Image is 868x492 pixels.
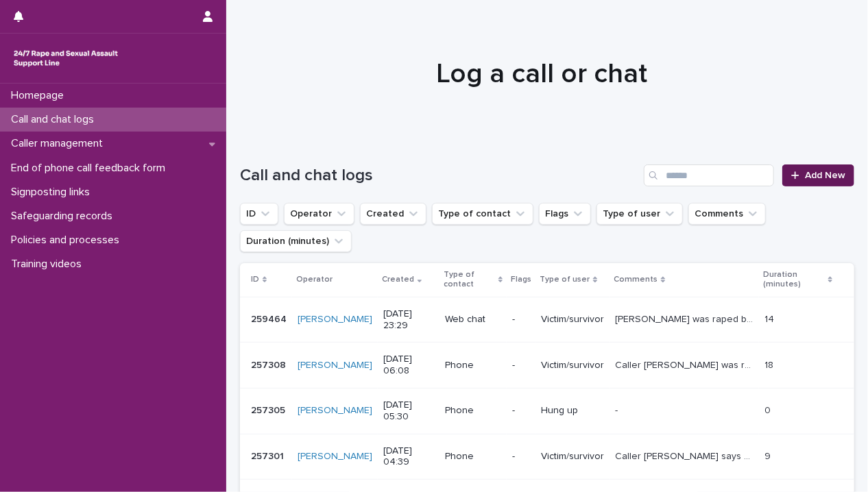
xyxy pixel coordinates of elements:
button: Duration (minutes) [240,230,352,252]
p: 257301 [251,448,287,463]
p: 14 [764,311,777,325]
button: Comments [688,203,766,225]
tr: 257305257305 [PERSON_NAME] [DATE] 05:30Phone-Hung up-- 00 [240,388,854,434]
p: - [512,360,530,371]
p: Created [382,272,414,287]
p: Safeguarding records [5,210,123,223]
p: - [615,402,620,417]
a: [PERSON_NAME] [298,405,372,417]
p: Caller Sophie was raped by two men when she was younger and vulnerable. she believes they may hav... [615,357,756,371]
p: Victim/survivor [541,360,604,371]
a: Add New [782,164,854,186]
p: 9 [764,448,773,463]
p: Victim/survivor [541,314,604,325]
p: - [512,405,530,417]
p: Signposting links [5,186,101,199]
p: [DATE] 06:08 [383,354,434,377]
p: Training videos [5,258,93,271]
p: Operator [296,272,333,287]
tr: 257308257308 [PERSON_NAME] [DATE] 06:08Phone-Victim/survivorCaller [PERSON_NAME] was raped by two... [240,343,854,389]
tr: 257301257301 [PERSON_NAME] [DATE] 04:39Phone-Victim/survivorCaller [PERSON_NAME] says her neighbo... [240,434,854,480]
p: Chatter Lisa was raped by her partner and she wanted to clarify if what happened was rape [615,311,756,325]
p: [DATE] 05:30 [383,399,434,423]
tr: 259464259464 [PERSON_NAME] [DATE] 23:29Web chat-Victim/survivor[PERSON_NAME] was raped by her par... [240,297,854,343]
p: 0 [764,402,773,417]
p: - [512,314,530,325]
button: Type of contact [432,203,533,225]
p: Call and chat logs [5,113,105,126]
a: [PERSON_NAME] [298,360,372,371]
p: Phone [445,405,502,417]
p: Comments [614,272,658,287]
p: Caller Ruth says her neighbour is sexually assaulting her by coming into her house. Note: Her spe... [615,448,756,463]
p: ID [251,272,259,287]
p: Web chat [445,314,502,325]
p: Duration (minutes) [763,267,825,293]
p: Caller management [5,137,114,150]
p: 257305 [251,402,288,417]
p: Phone [445,451,502,463]
button: Type of user [596,203,683,225]
p: [DATE] 04:39 [383,445,434,469]
input: Search [644,164,774,186]
p: 18 [764,357,776,371]
p: Type of contact [444,267,495,293]
p: 259464 [251,311,289,325]
p: Flags [511,272,531,287]
button: Created [360,203,426,225]
a: [PERSON_NAME] [298,314,372,325]
p: - [512,451,530,463]
p: Hung up [541,405,604,417]
button: Flags [539,203,591,225]
h1: Log a call or chat [240,58,844,90]
p: Phone [445,360,502,371]
a: [PERSON_NAME] [298,451,372,463]
p: 257308 [251,357,289,371]
span: Add New [805,171,845,180]
p: Policies and processes [5,234,130,247]
h1: Call and chat logs [240,166,638,186]
p: [DATE] 23:29 [383,308,434,332]
p: Homepage [5,89,75,102]
p: Type of user [540,272,590,287]
p: Victim/survivor [541,451,604,463]
p: End of phone call feedback form [5,162,176,175]
button: Operator [284,203,354,225]
button: ID [240,203,278,225]
img: rhQMoQhaT3yELyF149Cw [11,45,121,72]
